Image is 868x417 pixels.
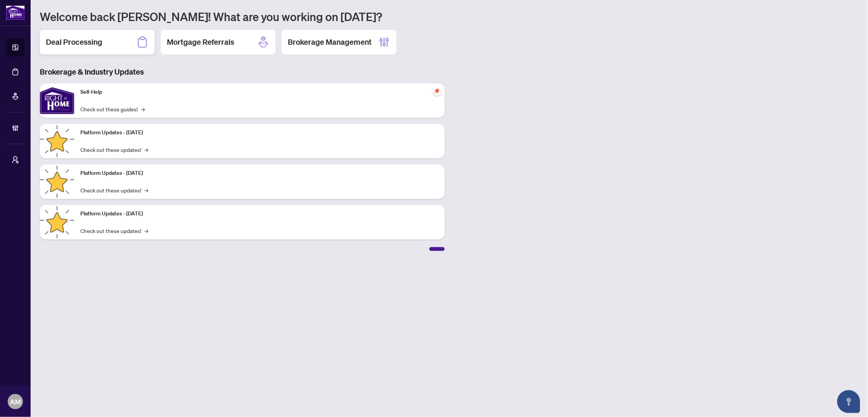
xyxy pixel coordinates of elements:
[80,88,439,96] p: Self-Help
[40,165,74,199] img: Platform Updates - July 8, 2025
[141,105,145,113] span: →
[80,129,439,137] p: Platform Updates - [DATE]
[46,37,102,47] h2: Deal Processing
[144,145,148,154] span: →
[80,145,148,154] a: Check out these updates!→
[167,37,234,47] h2: Mortgage Referrals
[80,210,439,218] p: Platform Updates - [DATE]
[144,226,148,235] span: →
[80,186,148,194] a: Check out these updates!→
[80,226,148,235] a: Check out these updates!→
[40,205,74,239] img: Platform Updates - June 23, 2025
[288,37,372,47] h2: Brokerage Management
[432,86,442,96] span: pushpin
[837,390,860,413] button: Open asap
[80,105,145,113] a: Check out these guides!→
[40,83,74,118] img: Self-Help
[40,9,859,24] h1: Welcome back [PERSON_NAME]! What are you working on [DATE]?
[144,186,148,194] span: →
[40,67,445,77] h3: Brokerage & Industry Updates
[10,396,21,407] span: AM
[6,6,24,20] img: logo
[11,156,19,164] span: user-switch
[80,169,439,178] p: Platform Updates - [DATE]
[40,124,74,158] img: Platform Updates - July 21, 2025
